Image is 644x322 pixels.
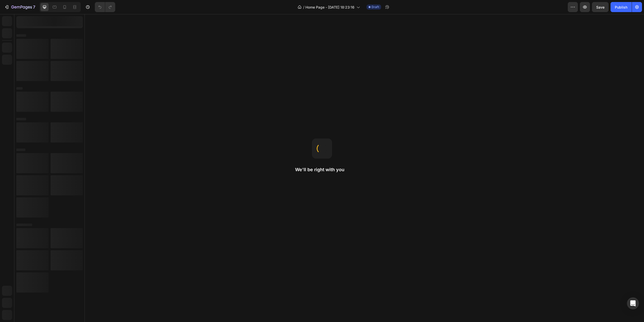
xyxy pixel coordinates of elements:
[95,2,115,12] div: Undo/Redo
[295,167,349,173] h2: We'll be right with you
[33,4,35,10] p: 7
[611,2,632,12] button: Publish
[2,2,37,12] button: 7
[596,5,605,9] span: Save
[627,297,639,309] div: Open Intercom Messenger
[615,5,627,10] div: Publish
[372,5,379,9] span: Draft
[303,5,304,10] span: /
[592,2,609,12] button: Save
[305,5,354,10] span: Home Page - [DATE] 18:23:16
